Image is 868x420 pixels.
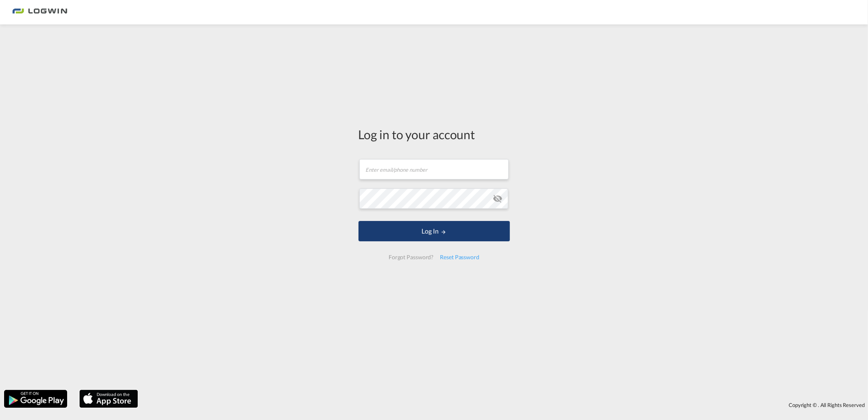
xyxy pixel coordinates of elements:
[359,221,510,241] button: LOGIN
[142,398,868,412] div: Copyright © . All Rights Reserved
[385,250,437,265] div: Forgot Password?
[493,194,503,203] md-icon: icon-eye-off
[79,389,139,409] img: apple.png
[437,250,483,265] div: Reset Password
[12,3,67,22] img: 2761ae10d95411efa20a1f5e0282d2d7.png
[359,126,510,143] div: Log in to your account
[3,389,68,409] img: google.png
[359,159,509,179] input: Enter email/phone number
